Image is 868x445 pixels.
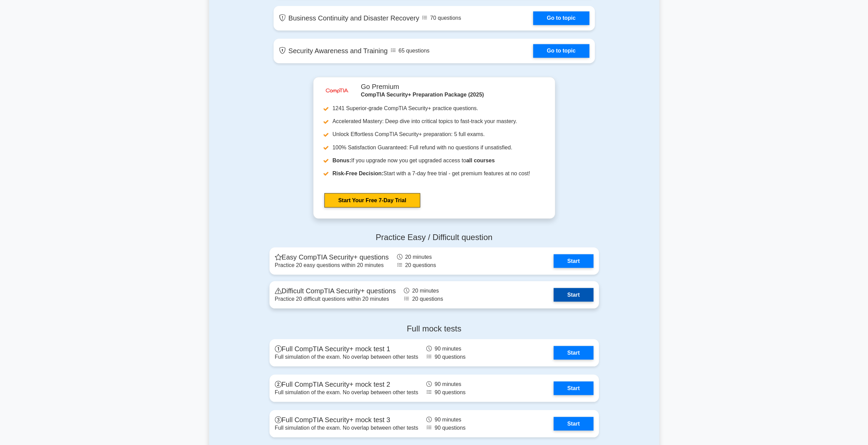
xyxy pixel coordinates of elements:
a: Start [554,254,593,268]
a: Start [554,381,593,395]
h4: Practice Easy / Difficult question [269,232,599,242]
a: Start [554,288,593,301]
a: Go to topic [533,11,589,25]
h4: Full mock tests [269,324,599,333]
a: Start Your Free 7-Day Trial [324,193,420,207]
a: Start [554,346,593,359]
a: Go to topic [533,44,589,58]
a: Start [554,417,593,430]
